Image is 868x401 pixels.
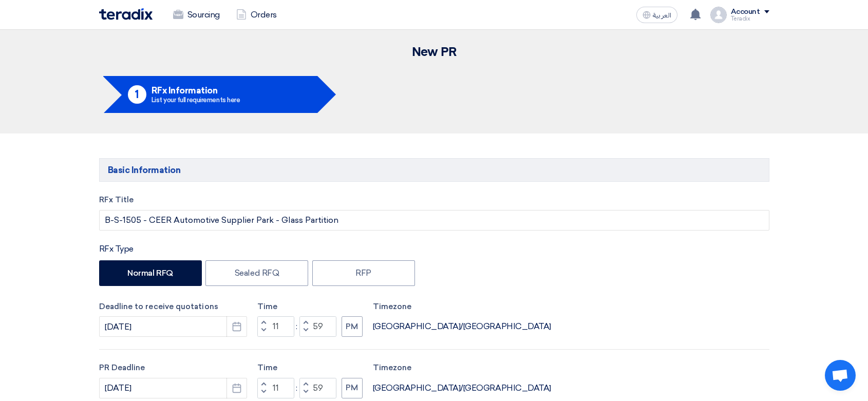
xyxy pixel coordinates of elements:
[99,378,247,398] input: PR Deadline
[99,260,202,286] label: Normal RFQ
[257,301,363,313] label: Time
[373,382,551,394] div: [GEOGRAPHIC_DATA]/[GEOGRAPHIC_DATA]
[99,210,769,231] input: e.g. New ERP System, Server Visualization Project...
[152,97,240,103] div: List your full requirements here
[99,301,247,313] label: Deadline to receive quotations
[152,86,240,95] h5: RFx Information
[294,382,299,394] div: :
[312,260,415,286] label: RFP
[825,360,856,391] div: Open chat
[373,320,551,333] div: [GEOGRAPHIC_DATA]/[GEOGRAPHIC_DATA]
[99,8,153,20] img: Teradix logo
[299,316,336,337] input: Minutes
[99,158,769,182] h5: Basic Information
[257,378,294,398] input: Hours
[99,362,247,374] label: PR Deadline
[99,316,247,337] input: yyyy-mm-dd
[257,362,363,374] label: Time
[228,4,285,26] a: Orders
[731,16,769,22] div: Teradix
[99,243,769,255] div: RFx Type
[342,378,363,398] button: PM
[99,45,769,60] h2: New PR
[299,378,336,398] input: Minutes
[373,362,551,374] label: Timezone
[342,316,363,337] button: PM
[205,260,308,286] label: Sealed RFQ
[257,316,294,337] input: Hours
[294,320,299,333] div: :
[128,85,146,104] div: 1
[165,4,228,26] a: Sourcing
[710,7,727,23] img: profile_test.png
[636,7,677,23] button: العربية
[373,301,551,313] label: Timezone
[653,12,671,19] span: العربية
[99,194,769,206] label: RFx Title
[731,8,760,16] div: Account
